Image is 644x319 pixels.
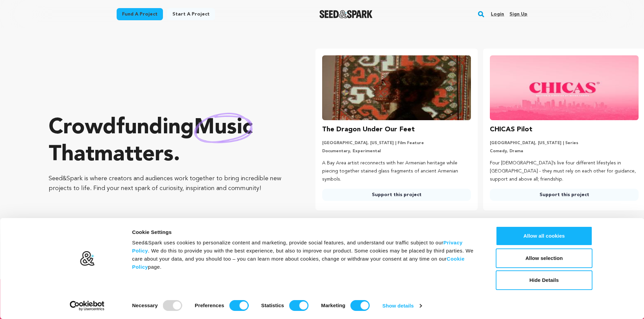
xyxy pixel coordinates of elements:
a: Fund a project [117,8,163,20]
img: The Dragon Under Our Feet image [322,55,471,120]
strong: Marketing [321,302,345,308]
p: [GEOGRAPHIC_DATA], [US_STATE] | Series [490,140,639,146]
a: Start a project [167,8,215,20]
h3: The Dragon Under Our Feet [322,124,415,135]
img: CHICAS Pilot image [490,55,639,120]
div: Seed&Spark uses cookies to personalize content and marketing, provide social features, and unders... [132,239,481,271]
a: Support this project [322,189,471,201]
p: Four [DEMOGRAPHIC_DATA]’s live four different lifestyles in [GEOGRAPHIC_DATA] - they must rely on... [490,159,639,183]
a: Usercentrics Cookiebot - opens in a new window [57,301,117,311]
a: Login [491,9,504,20]
button: Allow all cookies [496,226,593,246]
p: Documentary, Experimental [322,149,471,154]
span: matters [94,144,173,166]
a: Sign up [509,9,527,20]
div: Cookie Settings [132,228,481,236]
h3: CHICAS Pilot [490,124,532,135]
button: Hide Details [496,270,593,290]
strong: Statistics [261,302,284,308]
img: Seed&Spark Logo Dark Mode [319,10,373,18]
img: logo [79,251,95,266]
p: A Bay Area artist reconnects with her Armenian heritage while piecing together stained glass frag... [322,159,471,183]
a: Support this project [490,189,639,201]
strong: Necessary [132,302,158,308]
button: Allow selection [496,248,593,268]
a: Seed&Spark Homepage [319,10,373,18]
img: hand sketched image [194,113,253,143]
strong: Preferences [195,302,224,308]
p: Comedy, Drama [490,149,639,154]
p: Seed&Spark is where creators and audiences work together to bring incredible new projects to life... [49,174,288,193]
p: Crowdfunding that . [49,114,288,168]
p: [GEOGRAPHIC_DATA], [US_STATE] | Film Feature [322,140,471,146]
a: Show details [382,301,422,311]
